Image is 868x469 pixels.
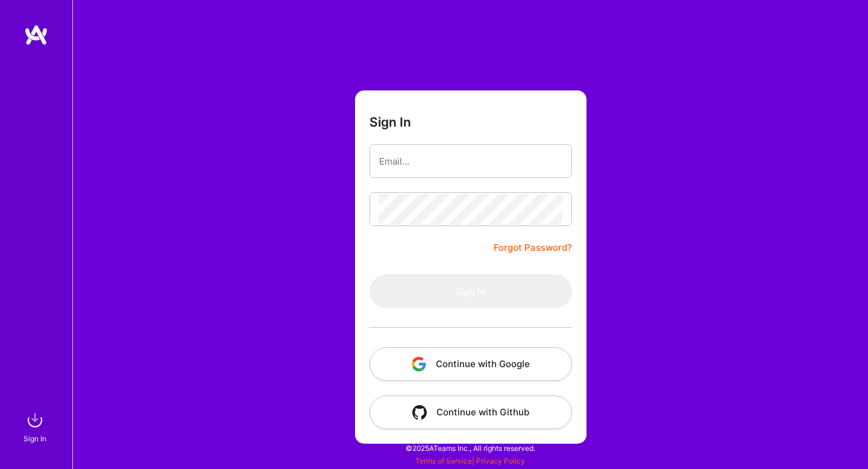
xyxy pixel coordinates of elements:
[23,408,47,432] img: sign in
[494,241,572,255] a: Forgot Password?
[25,408,47,445] a: sign inSign In
[412,405,427,420] img: icon
[370,274,572,308] button: Sign In
[370,115,411,130] h3: Sign In
[379,146,562,177] input: Email...
[476,456,525,465] a: Privacy Policy
[24,24,48,46] img: logo
[412,357,426,371] img: icon
[415,456,525,465] span: |
[415,456,472,465] a: Terms of Service
[370,347,572,381] button: Continue with Google
[72,433,868,463] div: © 2025 ATeams Inc., All rights reserved.
[370,395,572,429] button: Continue with Github
[24,432,46,445] div: Sign In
